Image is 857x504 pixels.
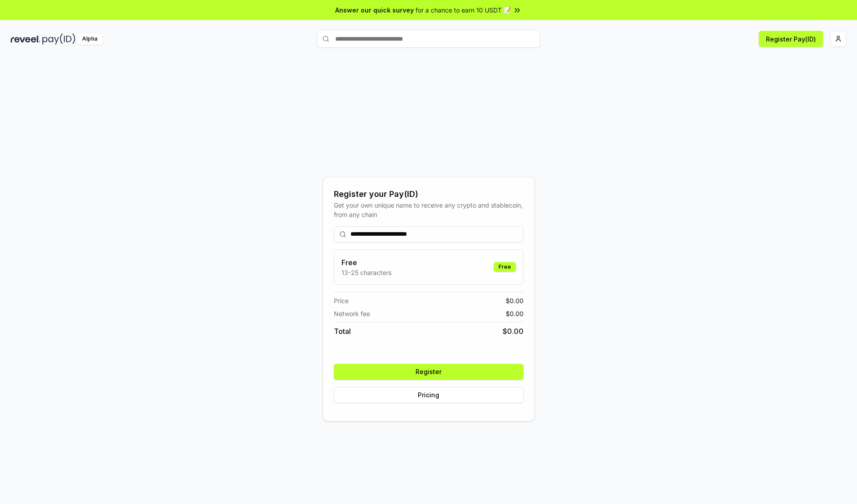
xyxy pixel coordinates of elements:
[494,262,516,272] div: Free
[334,326,351,337] span: Total
[334,200,524,219] div: Get your own unique name to receive any crypto and stablecoin, from any chain
[341,257,391,268] h3: Free
[416,5,511,15] span: for a chance to earn 10 USDT 📝
[77,33,102,45] div: Alpha
[334,296,349,305] span: Price
[503,326,524,337] span: $ 0.00
[506,296,524,305] span: $ 0.00
[334,188,524,200] div: Register your Pay(ID)
[11,33,41,45] img: reveel_dark
[334,364,524,380] button: Register
[506,309,524,318] span: $ 0.00
[334,387,524,403] button: Pricing
[42,33,75,45] img: pay_id
[341,268,391,277] p: 13-25 characters
[334,309,370,318] span: Network fee
[759,31,823,47] button: Register Pay(ID)
[335,5,414,15] span: Answer our quick survey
